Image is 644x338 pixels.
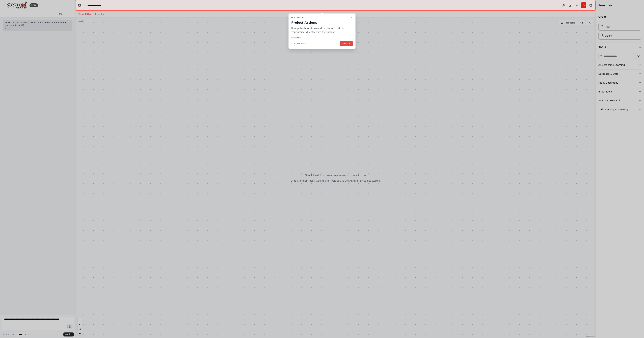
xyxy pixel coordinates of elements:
button: Next [340,41,353,46]
button: Previous [291,41,309,46]
p: Run, publish, or download the source code of your project directly from the toolbar. [291,26,349,34]
span: Step 4 of 5 [294,16,305,19]
h3: Project Actions [291,20,349,25]
button: Close walkthrough [349,16,353,20]
button: Hide left sidebar [77,3,82,8]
